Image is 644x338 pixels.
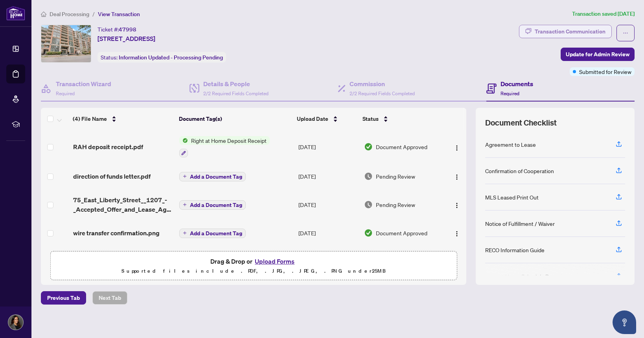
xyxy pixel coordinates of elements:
span: Required [500,91,519,96]
img: Status Icon [179,136,188,145]
h4: Transaction Wizard [56,79,111,89]
span: Update for Admin Review [566,48,629,61]
th: Upload Date [294,108,359,130]
span: wire transfer confirmation.png [73,228,160,238]
button: Add a Document Tag [179,228,246,238]
div: Ticket #: [98,25,136,34]
span: Status [362,115,379,123]
li: / [92,9,95,18]
button: Upload Forms [252,256,297,266]
div: Agreement to Lease [485,140,536,149]
button: Update for Admin Review [561,48,635,61]
div: Confirmation of Cooperation [485,166,554,175]
span: plus [183,174,187,178]
h4: Documents [500,79,533,89]
span: Add a Document Tag [190,202,242,208]
td: [DATE] [295,130,361,164]
td: [DATE] [295,189,361,220]
img: Logo [454,174,460,180]
article: Transaction saved [DATE] [572,9,635,18]
span: home [41,11,46,17]
span: Right at Home Deposit Receipt [188,136,270,145]
button: Transaction Communication [519,25,612,38]
img: Document Status [364,172,373,181]
button: Add a Document Tag [179,229,246,238]
span: Pending Review [376,200,415,209]
th: Document Tag(s) [176,108,294,130]
span: Add a Document Tag [190,174,242,179]
button: Previous Tab [41,291,86,305]
span: RAH deposit receipt.pdf [73,142,143,151]
span: Upload Date [297,115,328,123]
button: Logo [451,140,463,153]
span: Previous Tab [47,292,80,304]
button: Add a Document Tag [179,200,246,210]
img: Logo [454,202,460,209]
img: Document Status [364,200,373,209]
span: Deal Processing [50,11,89,18]
span: 47998 [119,26,136,33]
img: IMG-C12325471_1.jpg [41,25,91,62]
img: Profile Icon [8,315,23,330]
button: Logo [451,227,463,239]
span: plus [183,203,187,207]
td: [DATE] [295,220,361,246]
span: Required [56,91,75,96]
span: Add a Document Tag [190,231,242,236]
span: 75_East_Liberty_Street__1207_-_Accepted_Offer_and_Lease_Agreement.pdf [73,195,173,214]
img: Logo [454,231,460,237]
img: Logo [454,145,460,151]
span: Document Checklist [485,117,557,128]
span: Drag & Drop or [210,256,297,266]
div: Notice of Fulfillment / Waiver [485,219,555,228]
td: [DATE] [295,164,361,189]
div: Transaction Communication [535,25,605,38]
span: 2/2 Required Fields Completed [203,91,269,96]
h4: Commission [350,79,415,89]
span: Information Updated - Processing Pending [119,54,223,61]
span: Submitted for Review [579,67,631,76]
img: logo [6,6,25,20]
span: [STREET_ADDRESS] [98,34,155,43]
span: Document Approved [376,229,427,237]
button: Logo [451,198,463,211]
button: Add a Document Tag [179,199,246,210]
span: plus [183,231,187,235]
button: Add a Document Tag [179,171,246,181]
button: Status IconRight at Home Deposit Receipt [179,136,270,157]
span: Document Approved [376,142,427,151]
span: Drag & Drop orUpload FormsSupported files include .PDF, .JPG, .JPEG, .PNG under25MB [51,251,456,281]
h4: Details & People [203,79,269,89]
span: 2/2 Required Fields Completed [350,91,415,96]
th: Status [359,108,441,130]
button: Open asap [613,310,636,334]
img: Document Status [364,142,373,151]
button: Logo [451,170,463,183]
span: (4) File Name [73,115,107,123]
p: Supported files include .PDF, .JPG, .JPEG, .PNG under 25 MB [55,266,452,276]
span: Pending Review [376,172,415,181]
button: Next Tab [92,291,127,305]
div: Status: [98,52,226,63]
button: Add a Document Tag [179,172,246,181]
img: Document Status [364,229,373,237]
div: MLS Leased Print Out [485,193,539,201]
span: ellipsis [623,30,628,36]
th: (4) File Name [70,108,175,130]
span: View Transaction [98,11,140,18]
span: direction of funds letter.pdf [73,172,151,181]
div: RECO Information Guide [485,246,545,254]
